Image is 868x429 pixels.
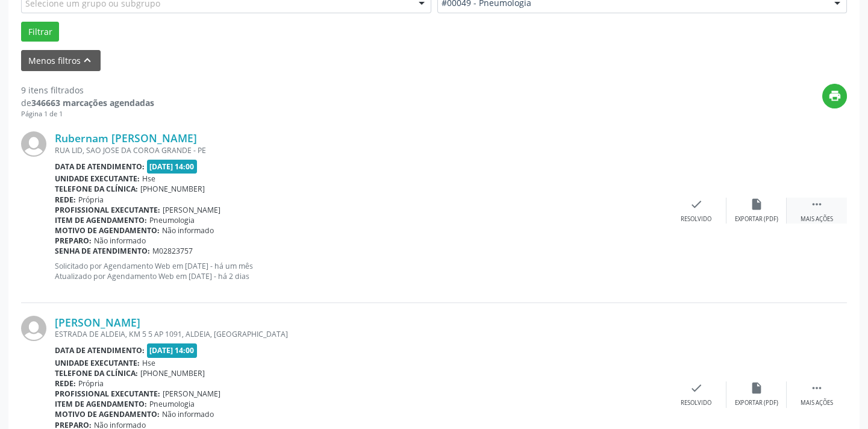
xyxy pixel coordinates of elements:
div: Exportar (PDF) [735,215,778,224]
span: [PERSON_NAME] [163,205,220,215]
b: Telefone da clínica: [55,184,138,194]
span: Própria [78,195,104,205]
button: Menos filtroskeyboard_arrow_up [21,50,101,71]
span: [PHONE_NUMBER] [140,184,205,194]
i:  [810,381,823,395]
div: Resolvido [681,399,711,407]
div: ESTRADA DE ALDEIA, KM 5 5 AP 1091, ALDEIA, [GEOGRAPHIC_DATA] [55,329,666,339]
b: Rede: [55,378,76,389]
i: insert_drive_file [750,198,763,211]
i: insert_drive_file [750,381,763,395]
i: check [690,381,703,395]
button: print [822,84,847,108]
span: Pneumologia [149,399,195,409]
i: check [690,198,703,211]
b: Telefone da clínica: [55,368,138,378]
p: Solicitado por Agendamento Web em [DATE] - há um mês Atualizado por Agendamento Web em [DATE] - h... [55,261,666,281]
span: Não informado [162,225,214,236]
div: Mais ações [801,399,833,407]
div: Exportar (PDF) [735,399,778,407]
span: Não informado [162,409,214,419]
b: Unidade executante: [55,358,140,368]
span: Própria [78,378,104,389]
div: 9 itens filtrados [21,84,154,96]
b: Motivo de agendamento: [55,409,160,419]
b: Preparo: [55,236,92,246]
span: Hse [142,358,155,368]
span: Pneumologia [149,215,195,225]
div: Resolvido [681,215,711,224]
i: print [828,89,841,102]
span: [PHONE_NUMBER] [140,368,205,378]
b: Unidade executante: [55,174,140,184]
b: Item de agendamento: [55,399,147,409]
b: Item de agendamento: [55,215,147,225]
span: [DATE] 14:00 [147,343,198,357]
span: [DATE] 14:00 [147,160,198,174]
b: Data de atendimento: [55,161,145,172]
img: img [21,131,46,157]
div: RUA LID, SAO JOSE DA COROA GRANDE - PE [55,145,666,155]
img: img [21,316,46,341]
div: de [21,96,154,109]
b: Profissional executante: [55,205,160,215]
div: Página 1 de 1 [21,109,154,119]
div: Mais ações [801,215,833,224]
span: M02823757 [152,246,193,256]
b: Profissional executante: [55,389,160,399]
i: keyboard_arrow_up [81,54,94,67]
b: Senha de atendimento: [55,246,150,256]
a: [PERSON_NAME] [55,316,140,329]
b: Rede: [55,195,76,205]
b: Data de atendimento: [55,345,145,355]
span: Hse [142,174,155,184]
span: [PERSON_NAME] [163,389,220,399]
strong: 346663 marcações agendadas [31,97,154,108]
b: Motivo de agendamento: [55,225,160,236]
button: Filtrar [21,22,59,42]
span: Não informado [94,236,146,246]
i:  [810,198,823,211]
a: Rubernam [PERSON_NAME] [55,131,197,145]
